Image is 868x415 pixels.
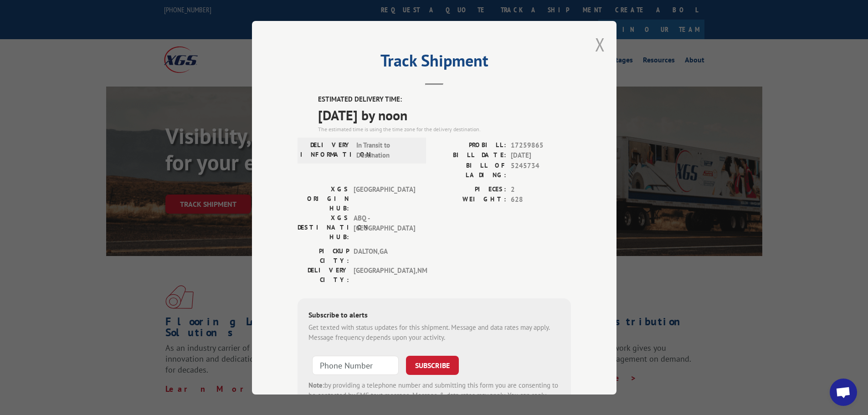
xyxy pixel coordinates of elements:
[511,160,571,179] span: 5245734
[406,355,459,374] button: SUBSCRIBE
[830,379,857,406] div: Open chat
[308,380,324,389] strong: Note:
[356,140,418,160] span: In Transit to Destination
[434,184,506,195] label: PIECES:
[434,160,506,179] label: BILL OF LADING:
[434,140,506,150] label: PROBILL:
[298,246,349,265] label: PICKUP CITY:
[318,104,571,125] span: [DATE] by noon
[354,265,415,284] span: [GEOGRAPHIC_DATA] , NM
[511,140,571,150] span: 17259865
[298,184,349,213] label: XGS ORIGIN HUB:
[354,184,415,213] span: [GEOGRAPHIC_DATA]
[312,355,399,374] input: Phone Number
[308,380,560,411] div: by providing a telephone number and submitting this form you are consenting to be contacted by SM...
[300,140,352,160] label: DELIVERY INFORMATION:
[511,184,571,195] span: 2
[298,213,349,241] label: XGS DESTINATION HUB:
[318,94,571,105] label: ESTIMATED DELIVERY TIME:
[434,195,506,205] label: WEIGHT:
[308,322,560,343] div: Get texted with status updates for this shipment. Message and data rates may apply. Message frequ...
[298,54,571,72] h2: Track Shipment
[354,246,415,265] span: DALTON , GA
[298,265,349,284] label: DELIVERY CITY:
[318,125,571,133] div: The estimated time is using the time zone for the delivery destination.
[595,32,605,56] button: Close modal
[511,195,571,205] span: 628
[308,309,560,322] div: Subscribe to alerts
[434,150,506,161] label: BILL DATE:
[511,150,571,161] span: [DATE]
[354,213,415,241] span: ABQ - [GEOGRAPHIC_DATA]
